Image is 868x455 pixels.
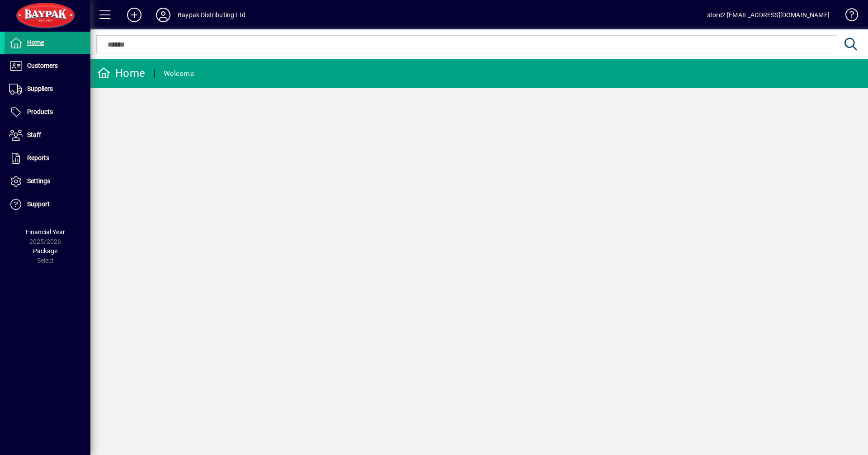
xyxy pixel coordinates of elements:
[27,39,44,46] span: Home
[178,8,245,22] div: Baypak Distributing Ltd
[5,55,90,77] a: Customers
[164,66,194,81] div: Welcome
[27,200,50,208] span: Support
[27,131,41,138] span: Staff
[27,62,58,69] span: Customers
[707,8,830,22] div: store2 [EMAIL_ADDRESS][DOMAIN_NAME]
[5,101,90,123] a: Products
[839,2,857,31] a: Knowledge Base
[5,193,90,216] a: Support
[5,78,90,100] a: Suppliers
[5,124,90,147] a: Staff
[27,108,53,115] span: Products
[97,66,145,81] div: Home
[33,247,57,255] span: Package
[27,177,50,185] span: Settings
[27,154,49,161] span: Reports
[26,228,65,236] span: Financial Year
[149,7,178,23] button: Profile
[27,85,53,92] span: Suppliers
[5,147,90,170] a: Reports
[5,170,90,193] a: Settings
[120,7,149,23] button: Add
